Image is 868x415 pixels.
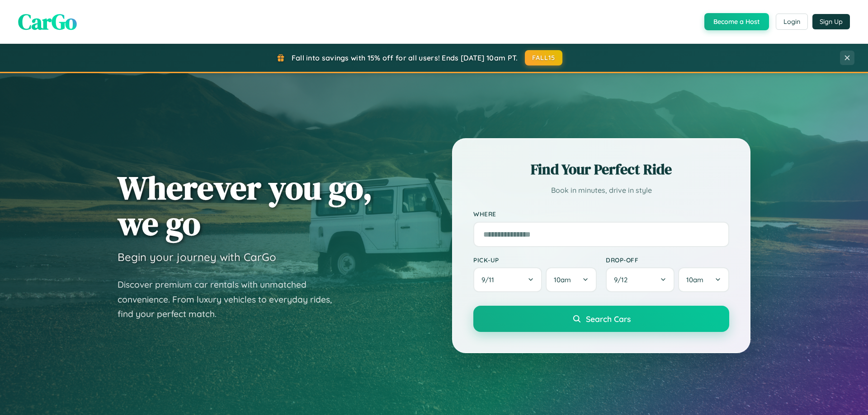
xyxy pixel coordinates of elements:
[473,184,729,197] p: Book in minutes, drive in style
[812,14,850,29] button: Sign Up
[776,14,808,30] button: Login
[586,314,631,324] span: Search Cars
[118,170,373,241] h1: Wherever you go, we go
[473,306,729,332] button: Search Cars
[704,13,769,30] button: Become a Host
[473,159,729,179] h2: Find Your Perfect Ride
[118,277,344,322] p: Discover premium car rentals with unmatched convenience. From luxury vehicles to everyday rides, ...
[18,7,77,37] span: CarGo
[606,256,729,264] label: Drop-off
[614,275,632,284] span: 9 / 12
[292,53,518,62] span: Fall into savings with 15% off for all users! Ends [DATE] 10am PT.
[473,256,597,264] label: Pick-up
[473,210,729,218] label: Where
[554,275,571,284] span: 10am
[686,275,703,284] span: 10am
[473,267,542,292] button: 9/11
[606,267,675,292] button: 9/12
[525,50,563,65] button: FALL15
[678,267,729,292] button: 10am
[481,275,499,284] span: 9 / 11
[546,267,597,292] button: 10am
[118,250,276,264] h3: Begin your journey with CarGo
